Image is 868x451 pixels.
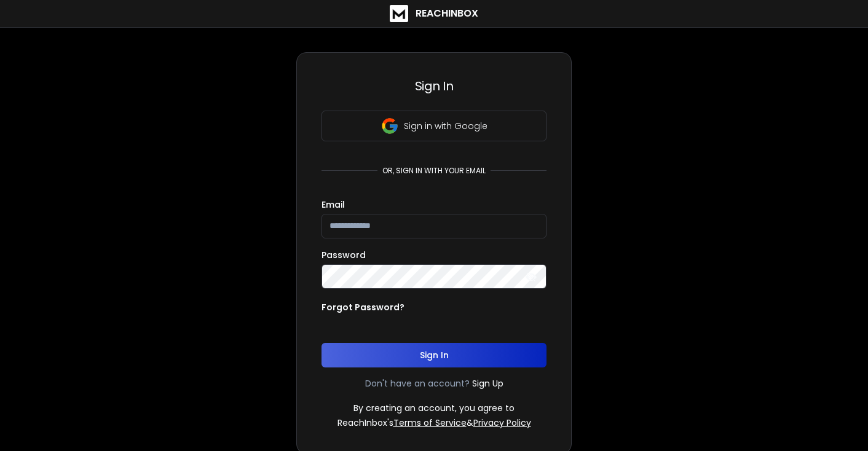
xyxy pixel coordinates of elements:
a: ReachInbox [390,5,478,22]
p: Forgot Password? [322,301,404,313]
a: Privacy Policy [473,417,531,429]
p: ReachInbox's & [337,417,531,429]
h1: ReachInbox [416,6,478,21]
label: Password [322,251,366,259]
a: Terms of Service [393,417,467,429]
p: or, sign in with your email [377,166,491,176]
label: Email [322,200,345,209]
button: Sign in with Google [322,111,546,141]
h3: Sign In [322,77,546,95]
button: Sign In [322,343,546,367]
p: Sign in with Google [404,120,487,132]
p: Don't have an account? [365,377,470,390]
img: logo [390,5,408,22]
a: Sign Up [472,377,503,390]
p: By creating an account, you agree to [353,402,515,414]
